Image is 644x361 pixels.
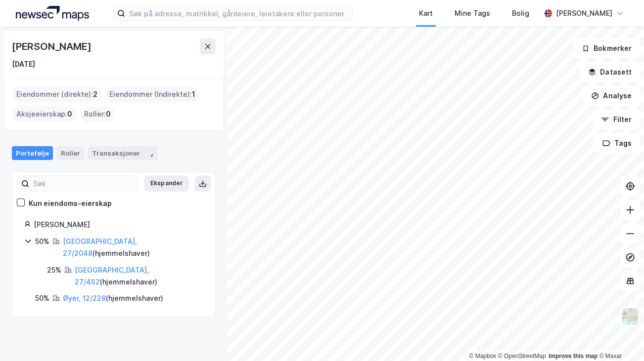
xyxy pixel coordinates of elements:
input: Søk på adresse, matrikkel, gårdeiere, leietakere eller personer [125,6,352,21]
div: Roller : [80,106,115,122]
div: ( hjemmelshaver ) [63,236,203,259]
div: ( hjemmelshaver ) [75,264,203,288]
div: Transaksjoner [88,146,158,160]
div: Mine Tags [455,7,490,19]
div: [DATE] [12,58,35,70]
button: Ekspander [144,176,189,192]
input: Søk [29,176,138,191]
div: [PERSON_NAME] [556,7,612,19]
div: Portefølje [12,146,53,160]
button: Tags [594,133,640,153]
div: Kontrollprogram for chat [595,314,644,361]
div: Roller [57,146,84,160]
div: Eiendommer (direkte) : [12,86,101,102]
span: 0 [106,108,111,120]
a: [GEOGRAPHIC_DATA], 27/2048 [63,237,137,257]
div: 25% [47,264,61,276]
a: Improve this map [549,353,598,360]
span: 1 [192,88,195,100]
a: Mapbox [469,353,496,360]
div: Aksjeeierskap : [12,106,76,122]
button: Bokmerker [573,39,640,58]
div: 50% [35,236,49,247]
a: OpenStreetMap [498,353,546,360]
div: [PERSON_NAME] [34,219,203,231]
button: Filter [593,110,640,129]
img: spinner.a6d8c91a73a9ac5275cf975e30b51cfb.svg [144,148,154,158]
button: Analyse [583,86,640,106]
img: logo.a4113a55bc3d86da70a041830d287a7e.svg [16,6,89,21]
span: 0 [67,108,72,120]
div: Kun eiendoms-eierskap [29,198,112,209]
iframe: Chat Widget [595,314,644,361]
span: 2 [93,88,97,100]
a: [GEOGRAPHIC_DATA], 27/462 [75,266,149,286]
div: ( hjemmelshaver ) [63,292,163,304]
div: 50% [35,292,49,304]
div: Eiendommer (Indirekte) : [105,86,199,102]
button: Datasett [580,62,640,82]
div: Bolig [512,7,529,19]
div: Kart [419,7,433,19]
a: Øyer, 12/228 [63,294,106,302]
div: [PERSON_NAME] [12,39,93,54]
img: Z [621,307,640,326]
